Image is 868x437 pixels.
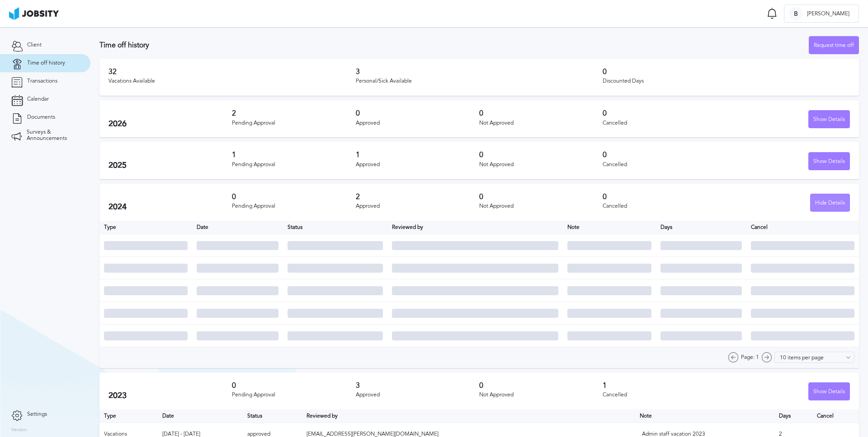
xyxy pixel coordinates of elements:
label: Version: [11,428,28,433]
h3: 0 [603,151,726,159]
h3: 1 [356,151,479,159]
div: Show Details [809,383,849,401]
div: Approved [356,203,479,209]
div: Not Approved [479,392,603,398]
span: Client [27,42,42,48]
h3: 0 [232,193,355,201]
div: Vacations Available [108,78,356,84]
h3: 0 [603,68,850,76]
h3: 0 [356,109,479,117]
button: Show Details [808,152,850,170]
th: Toggle SortBy [635,409,774,423]
div: Pending Approval [232,120,355,126]
h3: Time off history [99,41,809,49]
span: Settings [27,411,47,418]
span: Page: 1 [741,354,759,361]
th: Toggle SortBy [283,221,387,234]
h2: 2025 [108,161,232,170]
div: Cancelled [603,120,726,126]
div: Cancelled [603,162,726,168]
div: Not Approved [479,162,603,168]
th: Toggle SortBy [158,409,243,423]
th: Type [99,409,158,423]
div: Approved [356,120,479,126]
div: Cancelled [603,392,726,398]
th: Toggle SortBy [243,409,302,423]
div: Personal/Sick Available [356,78,603,84]
img: ab4bad089aa723f57921c736e9817d99.png [9,7,59,20]
h3: 3 [356,68,603,76]
button: Show Details [808,382,850,400]
div: Hide Details [811,194,849,212]
h2: 2024 [108,202,232,212]
span: Time off history [27,60,65,66]
span: Transactions [27,78,57,84]
div: Show Details [809,153,849,171]
h3: 0 [603,109,726,117]
h3: 1 [603,381,726,390]
button: Request time off [809,36,859,54]
div: B [789,7,802,21]
div: Pending Approval [232,392,355,398]
th: Toggle SortBy [563,221,656,234]
button: Hide Details [810,194,850,212]
span: Calendar [27,96,49,102]
th: Toggle SortBy [387,221,563,234]
h3: 3 [356,381,479,390]
h3: 0 [479,109,603,117]
th: Days [656,221,747,234]
th: Days [774,409,812,423]
h3: 0 [479,151,603,159]
h3: 0 [603,193,726,201]
span: [PERSON_NAME] [802,11,854,17]
th: Cancel [812,409,859,423]
div: Approved [356,162,479,168]
h3: 0 [479,381,603,390]
h3: 0 [479,193,603,201]
th: Cancel [746,221,859,234]
th: Toggle SortBy [192,221,283,234]
div: Pending Approval [232,162,355,168]
button: Show Details [808,110,850,128]
h2: 2023 [108,391,232,400]
div: Show Details [809,111,849,129]
div: Not Approved [479,203,603,209]
div: Discounted Days [603,78,850,84]
th: Type [99,221,192,234]
div: Request time off [809,37,859,55]
div: Pending Approval [232,203,355,209]
h3: 2 [232,109,355,117]
div: Not Approved [479,120,603,126]
span: Surveys & Announcements [27,129,79,142]
h3: 0 [232,381,355,390]
div: Cancelled [603,203,726,209]
h3: 2 [356,193,479,201]
button: B[PERSON_NAME] [784,5,859,23]
span: [EMAIL_ADDRESS][PERSON_NAME][DOMAIN_NAME] [307,431,439,437]
span: Documents [27,114,55,121]
div: Approved [356,392,479,398]
h3: 1 [232,151,355,159]
h3: 32 [108,68,356,76]
th: Toggle SortBy [302,409,635,423]
h2: 2026 [108,119,232,129]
